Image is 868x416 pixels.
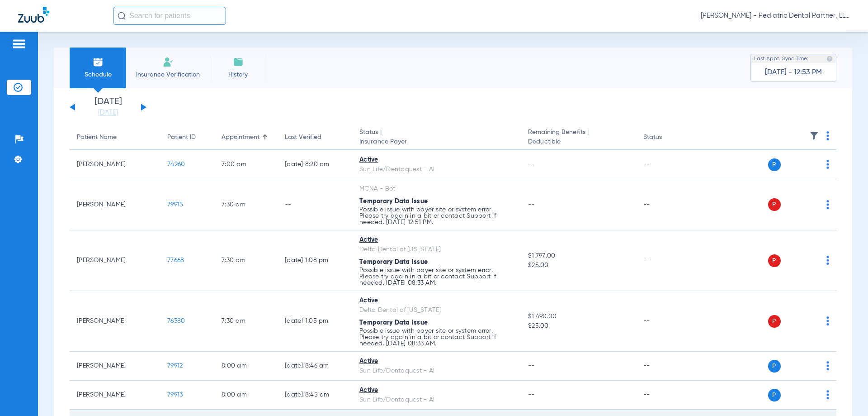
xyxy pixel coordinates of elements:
td: -- [636,381,697,410]
span: 79912 [167,363,183,369]
span: $1,490.00 [528,312,628,321]
td: [DATE] 8:45 AM [278,381,352,410]
div: Patient ID [167,133,207,142]
img: Zuub Logo [18,7,49,23]
td: -- [636,230,697,291]
td: 7:00 AM [214,150,278,179]
span: P [768,198,781,211]
span: -- [528,201,535,208]
span: [PERSON_NAME] - Pediatric Dental Partner, LLP [701,11,850,20]
img: Manual Insurance Verification [163,57,174,67]
div: Last Verified [285,133,321,142]
div: Active [359,155,514,165]
div: MCNA - Bot [359,184,514,194]
span: 77668 [167,257,184,263]
td: 7:30 AM [214,179,278,230]
td: [PERSON_NAME] [70,179,160,230]
img: group-dot-blue.svg [826,200,829,209]
td: 7:30 AM [214,230,278,291]
span: 76380 [167,318,185,324]
img: last sync help info [826,56,833,62]
td: [DATE] 1:08 PM [278,230,352,291]
span: P [768,315,781,328]
th: Remaining Benefits | [521,125,636,150]
iframe: Chat Widget [823,373,868,416]
span: Schedule [76,70,119,79]
td: 8:00 AM [214,381,278,410]
div: Patient ID [167,133,196,142]
td: -- [278,179,352,230]
img: Schedule [93,57,104,67]
td: [DATE] 1:05 PM [278,291,352,352]
td: 7:30 AM [214,291,278,352]
div: Sun Life/Dentaquest - AI [359,395,514,405]
input: Search for patients [113,7,226,25]
span: 79915 [167,201,183,208]
span: -- [528,161,535,167]
div: Patient Name [77,133,117,142]
img: History [233,57,244,67]
img: Search Icon [118,12,126,20]
img: filter.svg [810,131,819,140]
div: Last Verified [285,133,345,142]
td: -- [636,150,697,179]
div: Delta Dental of [US_STATE] [359,245,514,254]
span: History [217,70,259,79]
td: [DATE] 8:46 AM [278,352,352,381]
a: [DATE] [81,108,135,117]
span: Last Appt. Sync Time: [754,54,808,63]
th: Status [636,125,697,150]
td: -- [636,179,697,230]
span: P [768,254,781,267]
div: Appointment [222,133,259,142]
img: group-dot-blue.svg [826,131,829,140]
span: $1,797.00 [528,251,628,261]
span: $25.00 [528,321,628,331]
div: Active [359,296,514,306]
span: 74260 [167,161,185,167]
span: 79913 [167,392,183,398]
th: Status | [352,125,521,150]
span: Temporary Data Issue [359,320,428,326]
span: P [768,360,781,373]
div: Active [359,386,514,395]
span: [DATE] - 12:53 PM [765,68,822,77]
td: [DATE] 8:20 AM [278,150,352,179]
p: Possible issue with payer site or system error. Please try again in a bit or contact Support if n... [359,206,514,225]
p: Possible issue with payer site or system error. Please try again in a bit or contact Support if n... [359,267,514,286]
div: Appointment [222,133,270,142]
td: [PERSON_NAME] [70,230,160,291]
td: [PERSON_NAME] [70,381,160,410]
span: Deductible [528,137,628,147]
img: group-dot-blue.svg [826,256,829,265]
div: Sun Life/Dentaquest - AI [359,165,514,174]
div: Active [359,357,514,366]
span: Insurance Payer [359,137,514,147]
span: -- [528,363,535,369]
td: [PERSON_NAME] [70,291,160,352]
p: Possible issue with payer site or system error. Please try again in a bit or contact Support if n... [359,328,514,347]
span: -- [528,392,535,398]
td: -- [636,291,697,352]
span: Temporary Data Issue [359,259,428,265]
img: hamburger-icon [12,38,26,49]
span: P [768,389,781,402]
span: Temporary Data Issue [359,198,428,205]
img: group-dot-blue.svg [826,316,829,325]
img: group-dot-blue.svg [826,361,829,370]
div: Active [359,235,514,245]
div: Delta Dental of [US_STATE] [359,306,514,315]
div: Sun Life/Dentaquest - AI [359,366,514,376]
td: 8:00 AM [214,352,278,381]
td: [PERSON_NAME] [70,150,160,179]
td: -- [636,352,697,381]
span: Insurance Verification [133,70,203,79]
img: group-dot-blue.svg [826,160,829,169]
li: [DATE] [81,97,135,117]
span: P [768,158,781,171]
span: $25.00 [528,261,628,270]
div: Patient Name [77,133,153,142]
td: [PERSON_NAME] [70,352,160,381]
